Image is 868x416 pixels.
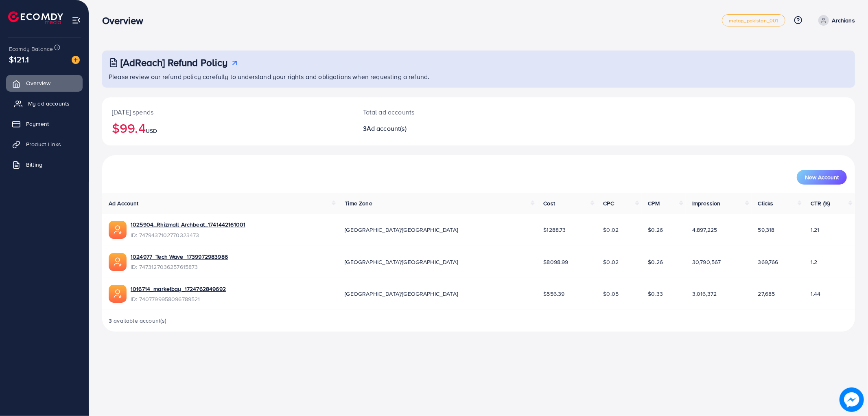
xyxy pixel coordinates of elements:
[6,75,83,91] a: Overview
[363,107,532,117] p: Total ad accounts
[832,15,855,25] p: Archians
[758,199,774,207] span: Clicks
[109,285,127,303] img: ic-ads-acc.e4c84228.svg
[109,221,127,239] img: ic-ads-acc.e4c84228.svg
[28,99,70,108] span: My ad accounts
[72,15,81,25] img: menu
[26,161,42,169] span: Billing
[112,120,343,136] h2: $99.4
[722,14,785,26] a: metap_pakistan_001
[345,199,372,207] span: Time Zone
[603,290,619,298] span: $0.05
[544,226,566,234] span: $1288.73
[6,95,83,112] a: My ad accounts
[146,127,157,135] span: USD
[811,290,821,298] span: 1.44
[603,199,614,207] span: CPC
[72,56,80,64] img: image
[811,226,820,234] span: 1.21
[109,317,167,325] span: 3 available account(s)
[8,11,63,24] img: logo
[544,199,555,207] span: Cost
[840,387,864,412] img: image
[109,72,850,81] p: Please review our refund policy carefully to understand your rights and obligations when requesti...
[758,290,775,298] span: 27,685
[758,258,778,266] span: 369,766
[131,295,226,303] span: ID: 7407799958096789521
[811,199,830,207] span: CTR (%)
[26,120,49,128] span: Payment
[109,253,127,271] img: ic-ads-acc.e4c84228.svg
[797,170,847,185] button: New Account
[345,226,458,234] span: [GEOGRAPHIC_DATA]/[GEOGRAPHIC_DATA]
[758,226,775,234] span: 59,318
[805,174,839,180] span: New Account
[648,226,663,234] span: $0.26
[811,258,817,266] span: 1.2
[692,290,717,298] span: 3,016,372
[648,290,663,298] span: $0.33
[603,226,619,234] span: $0.02
[363,125,532,132] h2: 3
[345,258,458,266] span: [GEOGRAPHIC_DATA]/[GEOGRAPHIC_DATA]
[692,226,717,234] span: 4,897,225
[544,258,568,266] span: $8098.99
[9,53,29,65] span: $121.1
[692,258,721,266] span: 30,790,567
[544,290,565,298] span: $556.39
[102,15,150,26] h3: Overview
[648,199,660,207] span: CPM
[345,290,458,298] span: [GEOGRAPHIC_DATA]/[GEOGRAPHIC_DATA]
[815,15,855,26] a: Archians
[692,199,721,207] span: Impression
[367,124,407,133] span: Ad account(s)
[729,18,778,23] span: metap_pakistan_001
[131,220,245,229] a: 1025904_Rhizmall Archbeat_1741442161001
[6,136,83,152] a: Product Links
[131,263,228,271] span: ID: 7473127036257615873
[9,45,53,53] span: Ecomdy Balance
[112,107,343,117] p: [DATE] spends
[603,258,619,266] span: $0.02
[26,140,61,148] span: Product Links
[648,258,663,266] span: $0.26
[131,285,226,293] a: 1016714_marketbay_1724762849692
[6,116,83,132] a: Payment
[120,57,228,68] h3: [AdReach] Refund Policy
[131,253,228,261] a: 1024977_Tech Wave_1739972983986
[109,199,139,207] span: Ad Account
[26,79,50,87] span: Overview
[6,156,83,173] a: Billing
[131,231,245,239] span: ID: 7479437102770323473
